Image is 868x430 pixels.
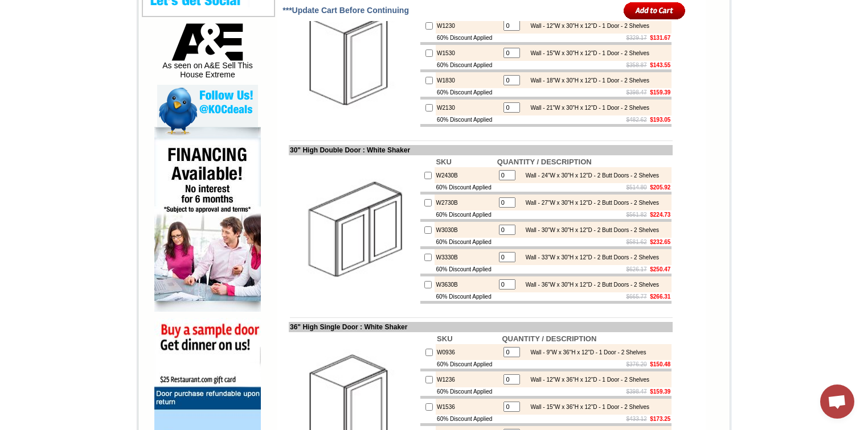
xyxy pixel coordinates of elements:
b: $250.47 [650,266,670,272]
b: $150.48 [650,361,670,367]
b: $159.39 [650,89,670,96]
b: $232.65 [650,239,670,245]
td: 60% Discount Applied [435,183,496,192]
b: $173.25 [650,416,670,422]
td: 60% Discount Applied [436,88,501,97]
div: Wall - 15"W x 30"H x 12"D - 1 Door - 2 Shelves [525,50,649,56]
b: $205.92 [650,184,670,191]
img: 30'' High Double Door [290,166,418,294]
s: $376.20 [627,361,647,367]
td: W1536 [436,399,501,415]
td: Beachwood Oak Shaker [165,52,194,64]
td: 60% Discount Applied [436,415,501,423]
b: SKU [437,334,452,343]
td: Baycreek Gray [134,52,163,63]
td: 60% Discount Applied [436,387,501,396]
div: Wall - 12"W x 36"H x 12"D - 1 Door - 2 Shelves [525,377,649,383]
td: Alabaster Shaker [31,52,60,63]
td: 30" High Double Door : White Shaker [289,145,673,155]
s: $626.17 [627,266,647,272]
td: W3630B [435,276,496,292]
b: $224.73 [650,212,670,218]
td: W1236 [436,371,501,387]
td: [PERSON_NAME] Yellow Walnut [62,52,96,64]
b: $193.05 [650,117,670,123]
td: W3330B [435,249,496,265]
td: W1830 [436,72,501,88]
td: 60% Discount Applied [435,292,496,301]
img: pdf.png [2,3,11,12]
td: 60% Discount Applied [435,238,496,246]
img: spacer.gif [60,32,62,32]
b: $159.39 [650,388,670,395]
img: spacer.gif [132,32,134,32]
div: Wall - 9"W x 36"H x 12"D - 1 Door - 2 Shelves [525,349,646,355]
td: 60% Discount Applied [436,115,501,124]
div: Wall - 27"W x 30"H x 12"D - 2 Butt Doors - 2 Shelves [520,200,659,206]
td: 60% Discount Applied [436,34,501,42]
td: 60% Discount Applied [436,61,501,69]
td: 60% Discount Applied [435,265,496,274]
div: Wall - 24"W x 30"H x 12"D - 2 Butt Doors - 2 Shelves [520,172,659,179]
td: W1530 [436,45,501,61]
s: $329.17 [627,35,647,41]
div: Wall - 33"W x 30"H x 12"D - 2 Butt Doors - 2 Shelves [520,254,659,261]
td: W0936 [436,344,501,360]
td: W2430B [435,167,496,183]
b: SKU [436,158,451,166]
img: spacer.gif [29,32,31,32]
input: Add to Cart [624,1,686,20]
div: Wall - 36"W x 30"H x 12"D - 2 Butt Doors - 2 Shelves [520,282,659,288]
img: spacer.gif [194,32,195,32]
b: Price Sheet View in PDF Format [13,5,92,11]
s: $433.12 [627,416,647,422]
s: $398.47 [627,388,647,395]
div: As seen on A&E Sell This House Extreme [157,23,258,85]
div: Wall - 18"W x 30"H x 12"D - 1 Door - 2 Shelves [525,77,649,84]
td: 36" High Single Door : White Shaker [289,322,673,332]
td: 60% Discount Applied [435,210,496,219]
img: spacer.gif [96,32,98,32]
span: ***Update Cart Before Continuing [282,6,409,15]
td: 60% Discount Applied [436,360,501,369]
td: W3030B [435,222,496,238]
s: $561.82 [627,212,647,218]
s: $482.62 [627,117,647,123]
td: W2130 [436,100,501,115]
img: spacer.gif [163,32,165,32]
b: $266.31 [650,293,670,300]
td: Bellmonte Maple [195,52,224,63]
div: Wall - 21"W x 30"H x 12"D - 1 Door - 2 Shelves [525,105,649,111]
s: $358.87 [627,62,647,68]
b: QUANTITY / DESCRIPTION [497,158,592,166]
b: QUANTITY / DESCRIPTION [502,334,596,343]
div: Wall - 15"W x 36"H x 12"D - 1 Door - 2 Shelves [525,404,649,410]
s: $581.62 [627,239,647,245]
td: [PERSON_NAME] White Shaker [98,52,133,64]
s: $398.47 [627,89,647,96]
div: Open chat [820,384,854,419]
s: $665.77 [627,293,647,300]
s: $514.80 [627,184,647,191]
td: W1230 [436,18,501,34]
div: Wall - 30"W x 30"H x 12"D - 2 Butt Doors - 2 Shelves [520,227,659,233]
td: W2730B [435,195,496,210]
div: Wall - 12"W x 30"H x 12"D - 1 Door - 2 Shelves [525,23,649,29]
b: $131.67 [650,35,670,41]
b: $143.55 [650,62,670,68]
a: Price Sheet View in PDF Format [13,2,92,11]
